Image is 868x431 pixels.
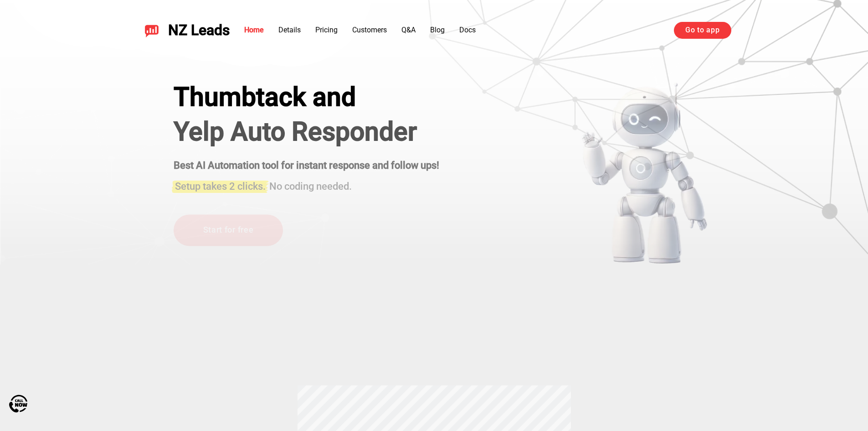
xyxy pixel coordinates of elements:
[9,395,27,413] img: Call Now
[352,26,387,34] a: Customers
[168,22,230,39] span: NZ Leads
[244,26,264,34] a: Home
[144,23,159,37] img: NZ Leads logo
[581,82,708,265] img: yelp bot
[174,82,439,112] div: Thumbtack and
[174,160,439,171] strong: Best AI Automation tool for instant response and follow ups!
[174,117,439,147] h1: Yelp Auto Responder
[401,26,416,34] a: Q&A
[459,26,476,34] a: Docs
[174,215,283,246] a: Start for free
[315,26,338,34] a: Pricing
[674,22,731,38] a: Go to app
[278,26,301,34] a: Details
[175,181,266,192] span: Setup takes 2 clicks.
[430,26,445,34] a: Blog
[174,175,439,193] h3: No coding needed.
